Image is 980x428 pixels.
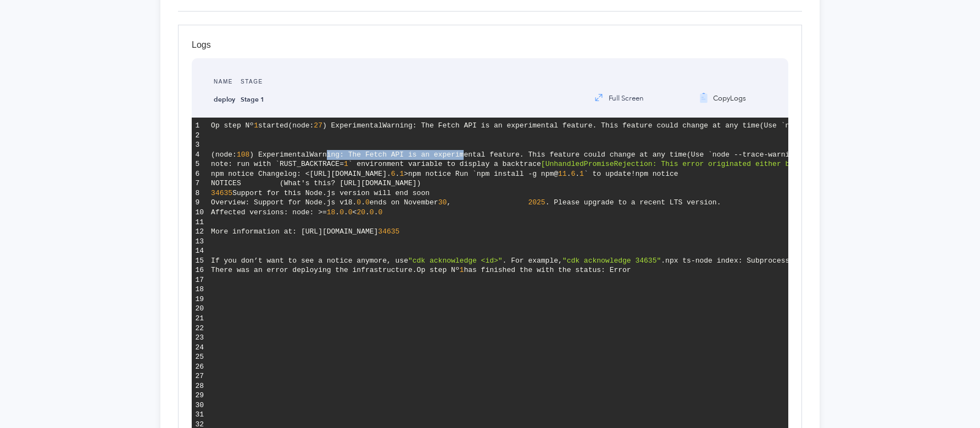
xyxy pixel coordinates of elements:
[196,304,204,314] div: 20
[192,38,788,58] div: Logs
[322,121,760,130] span: ) ExperimentalWarning: The Fetch API is an experimental feature. This feature could change at any...
[196,121,204,131] div: 1
[464,266,631,274] span: has finished the with the status: Error
[378,208,382,216] span: 0
[241,95,264,104] strong: Stage 1
[196,265,204,275] div: 16
[288,121,314,130] span: (node:
[344,208,348,216] span: .
[314,121,322,130] span: 27
[344,160,348,168] span: 1
[357,208,365,216] span: 20
[711,93,746,103] span: Copy Logs
[211,227,378,236] span: More information at: [URL][DOMAIN_NAME]
[211,257,408,265] span: If you don’t want to see a notice anymore, use
[196,218,204,227] div: 11
[636,170,678,178] span: npm notice
[196,227,204,237] div: 12
[258,121,288,130] span: started
[196,188,204,198] div: 8
[528,198,545,207] span: 2025
[396,170,400,178] span: .
[580,170,584,178] span: 1
[196,159,204,169] div: 5
[196,343,204,353] div: 24
[357,198,361,207] span: 0
[211,151,237,159] span: (node:
[196,324,204,333] div: 22
[584,170,636,178] span: ` to update!
[665,257,867,265] span: npx ts-node index: Subprocess exited with error
[196,140,204,150] div: 3
[196,285,204,294] div: 18
[353,208,357,216] span: <
[575,170,580,178] span: .
[196,333,204,343] div: 23
[249,151,687,159] span: ) ExperimentalWarning: The Fetch API is an experimental feature. This feature could change at any...
[545,198,721,207] span: . Please upgrade to a recent LTS version.
[399,170,404,178] span: 1
[196,150,204,160] div: 4
[196,352,204,362] div: 25
[241,58,264,94] div: Stage
[254,121,258,130] span: 1
[408,257,503,265] span: "cdk acknowledge <id>"
[571,170,575,178] span: 6
[365,198,370,207] span: 0
[567,170,571,178] span: .
[196,179,204,188] div: 7
[584,87,653,109] button: Full Screen
[404,170,408,178] span: >
[211,189,232,197] span: 34635
[211,198,357,207] span: Overview: Support for Node.js v18.
[327,208,336,216] span: 18
[689,87,755,109] button: CopyLogs
[196,198,204,208] div: 9
[196,208,204,218] div: 10
[417,266,460,274] span: Op step Nº
[408,170,558,178] span: npm notice Run `npm install -g npm@
[558,170,567,178] span: 11
[196,237,204,247] div: 13
[211,266,416,274] span: There was an error deploying the infrastructure.
[374,208,378,216] span: .
[365,208,370,216] span: .
[378,227,399,236] span: 34635
[196,381,204,391] div: 28
[196,256,204,266] div: 15
[237,151,249,159] span: 108
[211,208,327,216] span: Affected versions: node: >=
[196,371,204,381] div: 27
[211,170,391,178] span: npm notice Changelog: <[URL][DOMAIN_NAME].
[196,246,204,256] div: 14
[348,160,541,168] span: ` environment variable to display a backtrace
[370,198,438,207] span: ends on November
[391,170,396,178] span: 6
[563,257,661,265] span: "cdk acknowledge 34635"
[348,208,353,216] span: 0
[361,198,365,207] span: .
[196,314,204,324] div: 21
[211,121,254,130] span: Op step Nº
[335,208,339,216] span: .
[196,275,204,285] div: 17
[196,362,204,372] div: 26
[503,257,563,265] span: . For example,
[661,257,665,265] span: .
[214,95,235,104] strong: deploy
[370,208,374,216] span: 0
[438,198,447,207] span: 30
[196,169,204,179] div: 6
[460,266,464,274] span: 1
[339,208,344,216] span: 0
[211,179,421,187] span: NOTICES (What's this? [URL][DOMAIN_NAME])
[214,58,235,94] div: Name
[196,131,204,141] div: 2
[211,160,344,168] span: note: run with `RUST_BACKTRACE=
[232,189,430,197] span: Support for this Node.js version will end soon
[447,198,451,207] span: ,
[196,294,204,304] div: 19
